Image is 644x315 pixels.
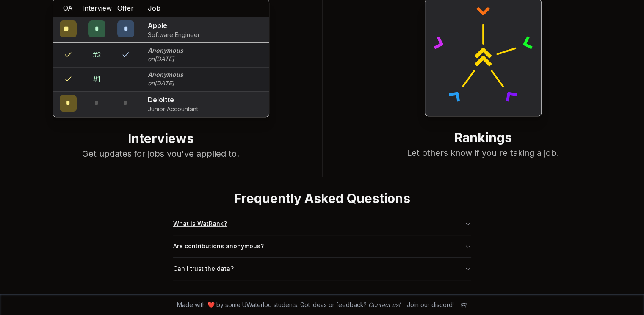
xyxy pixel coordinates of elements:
p: Anonymous [148,70,183,79]
p: Anonymous [148,46,183,55]
p: on [DATE] [148,79,183,87]
div: # 1 [93,74,100,84]
span: Job [148,3,160,13]
p: Software Engineer [148,31,200,39]
h2: Frequently Asked Questions [173,191,471,206]
p: Apple [148,20,200,31]
button: What is WatRank? [173,213,471,235]
div: # 2 [93,50,101,60]
span: Interview [82,3,112,13]
span: OA [63,3,73,13]
h2: Rankings [339,130,627,147]
span: Made with ❤️ by some UWaterloo students. Got ideas or feedback? [177,301,400,309]
button: Are contributions anonymous? [173,235,471,257]
p: Junior Accountant [148,105,198,113]
span: Offer [117,3,134,13]
h2: Interviews [17,131,305,148]
p: Let others know if you're taking a job. [339,147,627,159]
p: Get updates for jobs you've applied to. [17,148,305,160]
div: Join our discord! [407,301,454,309]
button: Can I trust the data? [173,258,471,280]
p: on [DATE] [148,55,183,63]
p: Deloitte [148,95,198,105]
a: Contact us! [368,301,400,308]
